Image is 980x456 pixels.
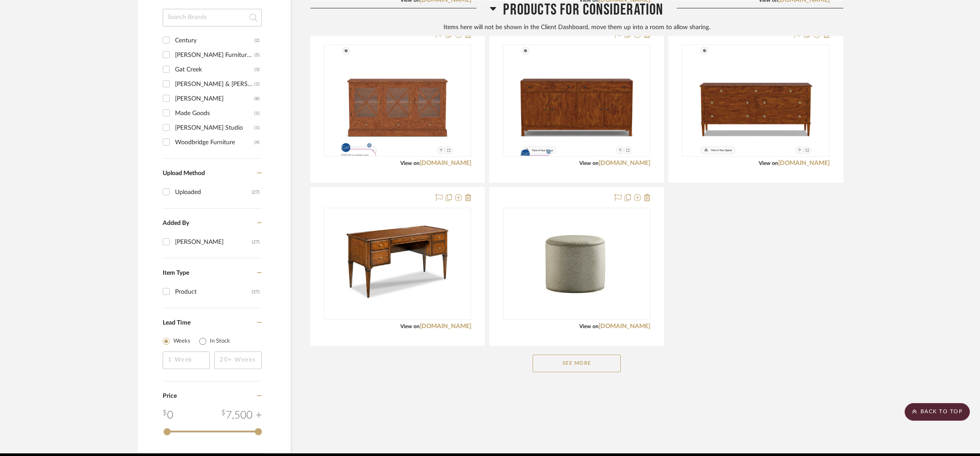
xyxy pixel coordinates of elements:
[175,34,254,48] div: Century
[175,285,252,299] div: Product
[163,220,189,226] span: Added By
[175,135,254,150] div: Woodbridge Furniture
[533,355,621,372] button: See More
[254,48,260,62] div: (5)
[175,185,252,199] div: Uploaded
[310,22,843,32] div: Items here will not be shown in the Client Dashboard, move them up into a room to allow sharing.
[503,208,650,319] div: 0
[905,403,970,421] scroll-to-top-button: BACK TO TOP
[210,337,230,346] label: In Stock
[504,212,649,316] img: 8901 LUCY OTTOMAN
[175,92,254,106] div: [PERSON_NAME]
[420,160,471,166] a: [DOMAIN_NAME]
[163,407,173,423] div: 0
[173,337,190,346] label: Weeks
[254,135,260,150] div: (4)
[579,161,599,166] span: View on
[175,48,254,62] div: [PERSON_NAME] Furniture Company
[599,323,650,329] a: [DOMAIN_NAME]
[682,45,829,156] div: 0
[221,407,262,423] div: 7,500 +
[254,106,260,120] div: (1)
[163,170,205,176] span: Upload Method
[252,285,260,299] div: (27)
[163,270,189,276] span: Item Type
[520,45,633,156] img: Gerard Buffet -SKU: 81365
[254,34,260,48] div: (2)
[341,45,454,156] img: Bridgeport Three Door Server - SKU: 81595
[759,161,778,166] span: View on
[254,121,260,135] div: (1)
[778,160,830,166] a: [DOMAIN_NAME]
[175,106,254,120] div: Made Goods
[254,63,260,77] div: (3)
[400,324,420,329] span: View on
[163,351,210,369] input: 1 Week
[252,235,260,249] div: (27)
[699,45,812,156] img: Monaco Dresser
[175,63,254,77] div: Gat Creek
[579,324,599,329] span: View on
[175,235,252,249] div: [PERSON_NAME]
[214,351,262,369] input: 20+ Weeks
[254,77,260,91] div: (1)
[163,320,190,326] span: Lead Time
[175,121,254,135] div: [PERSON_NAME] Studio
[599,160,650,166] a: [DOMAIN_NAME]
[175,77,254,91] div: [PERSON_NAME] & [PERSON_NAME]
[400,161,420,166] span: View on
[163,393,177,399] span: Price
[343,209,453,319] img: Marseille Writing Desk with Dual File Storage - SKU 2120-10
[420,323,471,329] a: [DOMAIN_NAME]
[252,185,260,199] div: (27)
[163,9,262,26] input: Search Brands
[254,92,260,106] div: (8)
